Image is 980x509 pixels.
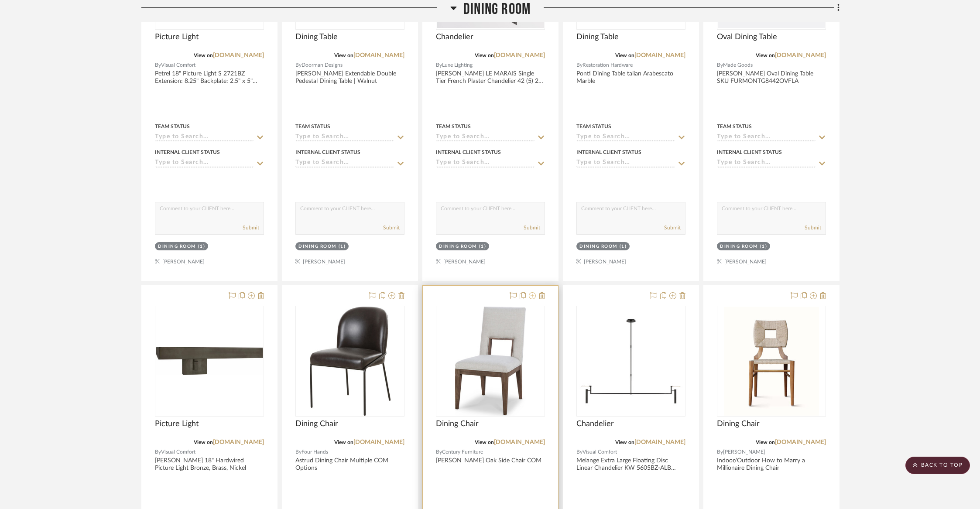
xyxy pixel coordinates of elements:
div: 0 [436,306,545,416]
input: Type to Search… [576,159,675,167]
button: Submit [664,224,681,232]
span: By [436,61,442,69]
div: Internal Client Status [717,148,782,156]
img: Picture Light [156,347,263,375]
span: By [576,61,583,69]
span: View on [194,53,213,58]
span: Four Hands [302,448,328,456]
a: [DOMAIN_NAME] [353,439,404,445]
div: Team Status [295,123,330,130]
span: Doorman Designs [302,61,343,69]
span: Luxe Lighting [442,61,473,69]
div: Team Status [155,123,190,130]
div: Dining Room [439,243,477,250]
div: Internal Client Status [155,148,220,156]
span: View on [475,440,494,445]
span: View on [475,53,494,58]
button: Submit [243,224,259,232]
span: View on [615,440,634,445]
input: Type to Search… [576,133,675,142]
span: By [576,448,583,456]
div: Team Status [576,123,611,130]
span: Dining Chair [436,419,479,429]
input: Type to Search… [717,159,816,167]
a: [DOMAIN_NAME] [634,439,685,445]
span: Dining Table [295,32,338,42]
a: [DOMAIN_NAME] [775,439,826,445]
div: (1) [760,243,768,250]
div: Dining Room [720,243,758,250]
a: [DOMAIN_NAME] [494,439,545,445]
span: By [155,448,161,456]
span: Picture Light [155,419,199,429]
div: Internal Client Status [576,148,641,156]
a: [DOMAIN_NAME] [494,52,545,58]
button: Submit [805,224,821,232]
span: By [717,448,723,456]
span: [PERSON_NAME] [723,448,765,456]
span: Visual Comfort [161,61,195,69]
div: Dining Room [579,243,617,250]
span: Chandelier [576,419,614,429]
span: By [436,448,442,456]
div: (1) [479,243,487,250]
button: Submit [383,224,400,232]
input: Type to Search… [295,159,394,167]
span: By [155,61,161,69]
span: By [295,448,302,456]
img: Dining Chair [724,307,819,416]
img: Chandelier [577,307,685,415]
span: By [717,61,723,69]
span: Picture Light [155,32,199,42]
button: Submit [524,224,540,232]
span: View on [615,53,634,58]
input: Type to Search… [155,159,254,167]
input: Type to Search… [155,133,254,142]
a: [DOMAIN_NAME] [634,52,685,58]
span: View on [334,440,353,445]
div: (1) [339,243,346,250]
div: (1) [198,243,206,250]
span: View on [756,440,775,445]
input: Type to Search… [436,133,535,142]
input: Type to Search… [436,159,535,167]
div: Team Status [436,123,471,130]
span: View on [194,440,213,445]
img: Dining Chair [455,307,525,416]
img: Dining Chair [310,307,391,416]
a: [DOMAIN_NAME] [775,52,826,58]
div: Dining Room [158,243,196,250]
span: Made Goods [723,61,753,69]
span: Restoration Hardware [583,61,633,69]
span: Chandelier [436,32,473,42]
div: (1) [620,243,627,250]
span: Dining Chair [295,419,338,429]
input: Type to Search… [295,133,394,142]
div: 0 [296,306,404,416]
span: Dining Chair [717,419,760,429]
div: Internal Client Status [436,148,501,156]
a: [DOMAIN_NAME] [213,439,264,445]
span: Oval Dining Table [717,32,777,42]
a: [DOMAIN_NAME] [213,52,264,58]
scroll-to-top-button: BACK TO TOP [905,457,970,474]
a: [DOMAIN_NAME] [353,52,404,58]
span: By [295,61,302,69]
div: Team Status [717,123,752,130]
span: Century Furniture [442,448,483,456]
input: Type to Search… [717,133,816,142]
div: Internal Client Status [295,148,360,156]
div: Dining Room [298,243,336,250]
span: Dining Table [576,32,619,42]
span: View on [334,53,353,58]
span: Visual Comfort [161,448,195,456]
span: View on [756,53,775,58]
span: Visual Comfort [583,448,617,456]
